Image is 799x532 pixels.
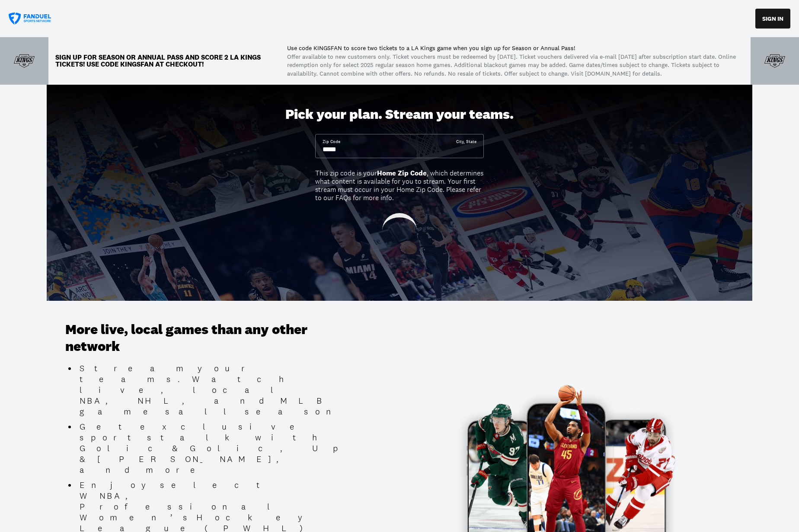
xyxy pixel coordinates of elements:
[755,9,790,29] button: SIGN IN
[764,51,785,71] img: Team Logo
[55,54,280,68] p: Sign up for Season or Annual Pass and score 2 LA Kings TICKETS! Use code KINGSFAN at checkout!
[77,421,346,475] li: Get exclusive sports talk with Golic & Golic, Up & [PERSON_NAME], and more
[323,139,340,145] div: Zip Code
[14,51,35,71] img: Team Logo
[456,139,476,145] div: City, State
[77,363,346,417] li: Stream your teams. Watch live, local NBA, NHL, and MLB games all season
[287,53,737,78] p: Offer available to new customers only. Ticket vouchers must be redeemed by [DATE]. Ticket voucher...
[377,169,427,178] b: Home Zip Code
[285,106,514,123] div: Pick your plan. Stream your teams.
[315,169,484,202] div: This zip code is your , which determines what content is available for you to stream. Your first ...
[287,44,737,53] p: Use code KINGSFAN to score two tickets to a LA Kings game when you sign up for Season or Annual P...
[65,322,346,355] h3: More live, local games than any other network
